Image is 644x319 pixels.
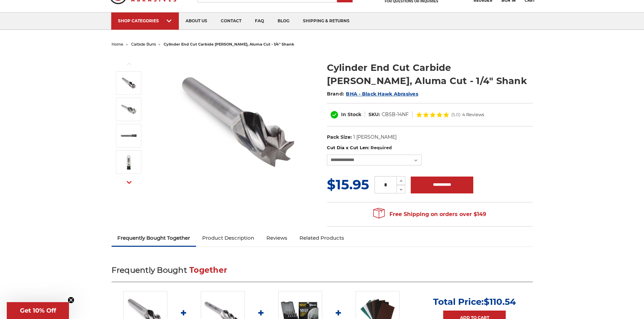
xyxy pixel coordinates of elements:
[341,111,361,117] span: In Stock
[293,231,350,245] a: Related Products
[189,265,227,275] span: Together
[296,12,356,30] a: shipping & returns
[112,42,123,47] a: home
[451,112,460,117] span: (5.0)
[327,144,533,151] label: Cut Dia x Cut Len:
[120,127,137,144] img: cylinder end cut aluma cut carbide burr - 1/4 inch shank
[120,154,137,170] img: 1/4" cylinder end cut aluma cut carbide bur
[271,12,296,30] a: blog
[484,296,516,307] span: $110.54
[433,296,516,307] p: Total Price:
[373,208,486,221] span: Free Shipping on orders over $149
[112,265,187,275] span: Frequently Bought
[248,12,271,30] a: faq
[260,231,293,245] a: Reviews
[382,111,409,118] dd: CBSB-14NF
[131,42,156,47] a: carbide burrs
[7,302,69,319] div: Get 10% OffClose teaser
[118,18,172,23] div: SHOP CATEGORIES
[327,61,533,87] h1: Cylinder End Cut Carbide [PERSON_NAME], Aluma Cut - 1/4" Shank
[214,12,248,30] a: contact
[353,134,397,141] dd: 1 [PERSON_NAME]
[164,42,294,47] span: cylinder end cut carbide [PERSON_NAME], aluma cut - 1/4" shank
[169,54,305,189] img: SB-3NF cylinder end cut shape carbide burr 1/4" shank
[327,91,344,97] span: Brand:
[196,231,260,245] a: Product Description
[120,101,137,118] img: SB-5NF cylinder end cut shape carbide burr 1/4" shank
[179,12,214,30] a: about us
[20,307,56,314] span: Get 10% Off
[327,176,369,193] span: $15.95
[327,134,352,141] dt: Pack Size:
[462,112,484,117] span: 4 Reviews
[68,297,74,303] button: Close teaser
[112,231,196,245] a: Frequently Bought Together
[121,57,137,71] button: Previous
[346,91,418,97] a: BHA - Black Hawk Abrasives
[121,175,137,190] button: Next
[371,145,392,150] small: Required
[120,75,137,91] img: SB-3NF cylinder end cut shape carbide burr 1/4" shank
[368,111,380,118] dt: SKU:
